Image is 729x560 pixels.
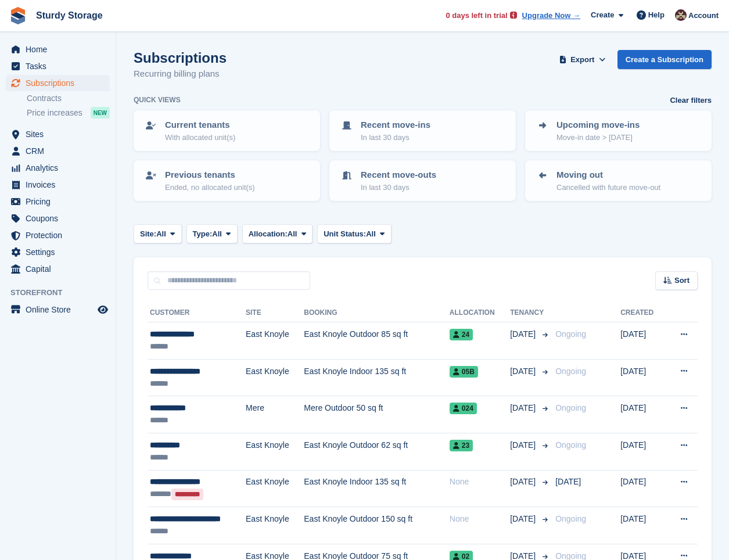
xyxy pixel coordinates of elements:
[304,470,450,507] td: East Knoyle Indoor 135 sq ft
[6,126,110,142] a: menu
[246,433,304,470] td: East Knoyle
[134,95,181,105] h6: Quick views
[304,396,450,433] td: Mere Outdoor 50 sq ft
[620,322,665,360] td: [DATE]
[91,107,110,119] div: NEW
[165,182,255,193] p: Ended, no allocated unit(s)
[6,160,110,176] a: menu
[249,228,288,240] span: Allocation:
[648,9,665,21] span: Help
[526,161,710,200] a: Moving out Cancelled with future move-out
[620,470,665,507] td: [DATE]
[510,513,538,525] span: [DATE]
[557,50,608,69] button: Export
[27,93,110,104] a: Contracts
[620,433,665,470] td: [DATE]
[556,182,660,193] p: Cancelled with future move-out
[6,301,110,318] a: menu
[446,10,507,21] span: 0 days left in trial
[510,365,538,378] span: [DATE]
[331,112,515,150] a: Recent move-ins In last 30 days
[620,304,665,322] th: Created
[27,107,82,119] span: Price increases
[246,470,304,507] td: East Knoyle
[26,210,95,227] span: Coupons
[6,177,110,193] a: menu
[510,476,538,488] span: [DATE]
[331,161,515,200] a: Recent move-outs In last 30 days
[165,168,255,182] p: Previous tenants
[6,193,110,210] a: menu
[510,439,538,451] span: [DATE]
[186,224,238,243] button: Type: All
[510,12,517,19] img: icon-info-red-86fce57e6346b64bf305f1f9a63bb57f3159b744bbb1ad8f7f9873e7eb3ced17.svg
[26,126,95,142] span: Sites
[26,244,95,260] span: Settings
[6,41,110,58] a: menu
[165,119,235,132] p: Current tenants
[674,275,690,286] span: Sort
[26,58,95,74] span: Tasks
[450,366,478,378] span: 05B
[6,143,110,159] a: menu
[156,228,166,240] span: All
[620,507,665,544] td: [DATE]
[620,396,665,433] td: [DATE]
[555,367,586,376] span: Ongoing
[556,119,640,132] p: Upcoming move-ins
[27,106,110,119] a: Price increases NEW
[135,161,319,200] a: Previous tenants Ended, no allocated unit(s)
[522,10,580,21] a: Upgrade Now →
[570,54,594,66] span: Export
[617,50,712,69] a: Create a Subscription
[288,228,297,240] span: All
[510,328,538,340] span: [DATE]
[361,182,436,193] p: In last 30 days
[148,304,246,322] th: Customer
[246,322,304,360] td: East Knoyle
[96,303,110,317] a: Preview store
[26,193,95,210] span: Pricing
[317,224,391,243] button: Unit Status: All
[26,301,95,318] span: Online Store
[134,224,182,243] button: Site: All
[304,322,450,360] td: East Knoyle Outdoor 85 sq ft
[6,244,110,260] a: menu
[246,304,304,322] th: Site
[620,359,665,396] td: [DATE]
[450,304,510,322] th: Allocation
[555,440,586,450] span: Ongoing
[510,402,538,414] span: [DATE]
[6,227,110,243] a: menu
[9,7,27,24] img: stora-icon-8386f47178a22dfd0bd8f6a31ec36ba5ce8667c1dd55bd0f319d3a0aa187defe.svg
[246,359,304,396] td: East Knoyle
[450,440,473,451] span: 23
[450,513,510,525] div: None
[450,403,477,414] span: 024
[6,58,110,74] a: menu
[555,329,586,339] span: Ongoing
[675,9,687,21] img: Sue Cadwaladr
[26,160,95,176] span: Analytics
[6,261,110,277] a: menu
[246,396,304,433] td: Mere
[242,224,313,243] button: Allocation: All
[361,168,436,182] p: Recent move-outs
[510,304,551,322] th: Tenancy
[555,477,581,486] span: [DATE]
[6,210,110,227] a: menu
[26,261,95,277] span: Capital
[526,112,710,150] a: Upcoming move-ins Move-in date > [DATE]
[134,67,227,81] p: Recurring billing plans
[26,177,95,193] span: Invoices
[555,514,586,523] span: Ongoing
[366,228,376,240] span: All
[361,119,430,132] p: Recent move-ins
[556,132,640,143] p: Move-in date > [DATE]
[31,6,107,25] a: Sturdy Storage
[688,10,719,21] span: Account
[6,75,110,91] a: menu
[246,507,304,544] td: East Knoyle
[134,50,227,66] h1: Subscriptions
[26,75,95,91] span: Subscriptions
